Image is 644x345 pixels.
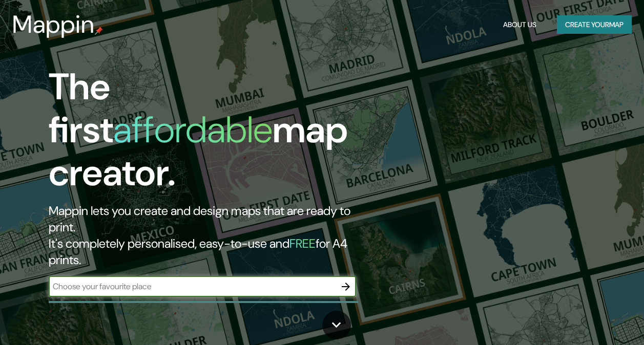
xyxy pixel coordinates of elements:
[49,281,336,292] input: Choose your favourite place
[95,27,103,35] img: mappin-pin
[499,15,541,34] button: About Us
[49,66,371,203] h1: The first map creator.
[289,235,316,251] h5: FREE
[113,106,273,154] h1: affordable
[49,203,371,268] h2: Mappin lets you create and design maps that are ready to print. It's completely personalised, eas...
[557,15,632,34] button: Create yourmap
[12,10,95,39] h3: Mappin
